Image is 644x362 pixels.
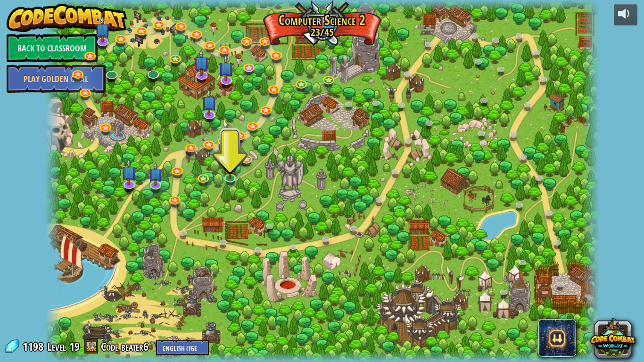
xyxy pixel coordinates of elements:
[7,34,98,62] a: Back to Classroom
[194,49,209,76] img: level-banner-unstarted-subscriber.png
[7,65,106,93] a: Play Golden Goal
[47,339,66,354] span: Level
[95,16,110,42] img: level-banner-unstarted-subscriber.png
[149,162,163,186] img: level-banner-unstarted-subscriber.png
[69,339,80,354] span: 19
[121,158,137,185] img: level-banner-unstarted-subscriber.png
[614,4,637,26] button: Adjust volume
[218,55,234,82] img: level-banner-unstarted-subscriber.png
[201,89,217,115] img: level-banner-unstarted-subscriber.png
[23,339,46,354] span: 1198
[223,155,237,179] img: level-banner-started.png
[7,4,127,32] img: CodeCombat - Learn how to code by playing a game
[101,339,151,354] a: Code beater6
